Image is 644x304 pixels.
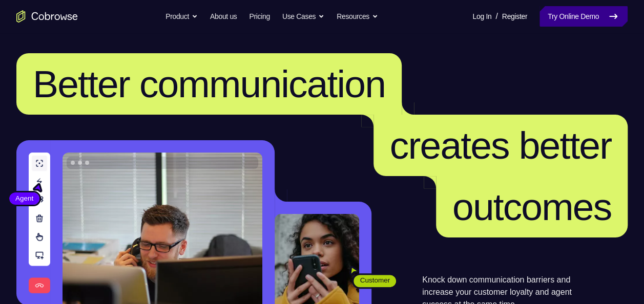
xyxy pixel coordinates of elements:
a: Register [502,6,527,27]
a: Log In [472,6,491,27]
span: / [495,10,497,23]
span: creates better [390,124,611,167]
a: About us [210,6,237,27]
a: Go to the home page [16,10,78,23]
button: Product [165,6,198,27]
a: Pricing [249,6,269,27]
span: Better communication [33,62,385,105]
button: Use Cases [282,6,324,27]
span: outcomes [452,185,611,228]
a: Try Online Demo [539,6,628,27]
button: Resources [337,6,378,27]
